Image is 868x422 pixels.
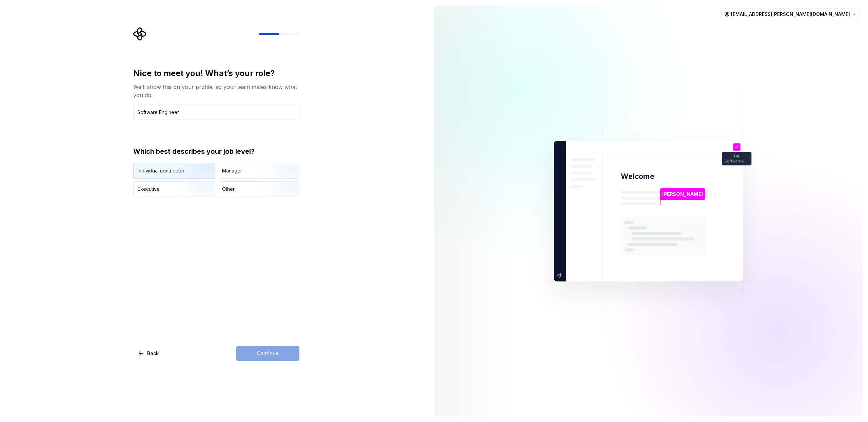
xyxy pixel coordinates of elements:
[138,167,184,174] div: Individual contributor
[662,190,703,198] p: [PERSON_NAME]
[222,186,235,192] div: Other
[721,8,860,20] button: [EMAIL_ADDRESS][PERSON_NAME][DOMAIN_NAME]
[133,105,299,120] input: Job title
[731,11,850,18] span: [EMAIL_ADDRESS][PERSON_NAME][DOMAIN_NAME]
[147,350,159,357] span: Back
[621,171,654,181] p: Welcome
[133,346,164,361] button: Back
[133,27,147,41] svg: Supernova Logo
[138,186,160,192] div: Executive
[133,83,299,99] div: We’ll show this on your profile, so your team mates know what you do.
[133,147,299,156] div: Which best describes your job level?
[733,154,740,158] p: You
[133,68,299,79] div: Nice to meet you! What’s your role?
[222,167,242,174] div: Manager
[667,255,705,263] p: [PERSON_NAME]
[725,159,749,163] p: Software Engineer
[735,145,738,149] p: C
